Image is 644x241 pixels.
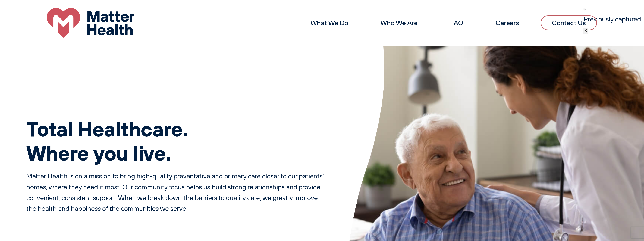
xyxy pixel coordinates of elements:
a: What We Do [310,19,348,27]
a: FAQ [450,19,463,27]
p: Matter Health is on a mission to bring high-quality preventative and primary care closer to our p... [26,171,328,214]
h1: Total Healthcare. Where you live. [26,116,328,165]
a: Who We Are [380,19,418,27]
a: Contact Us [541,15,597,30]
a: Careers [495,19,519,27]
